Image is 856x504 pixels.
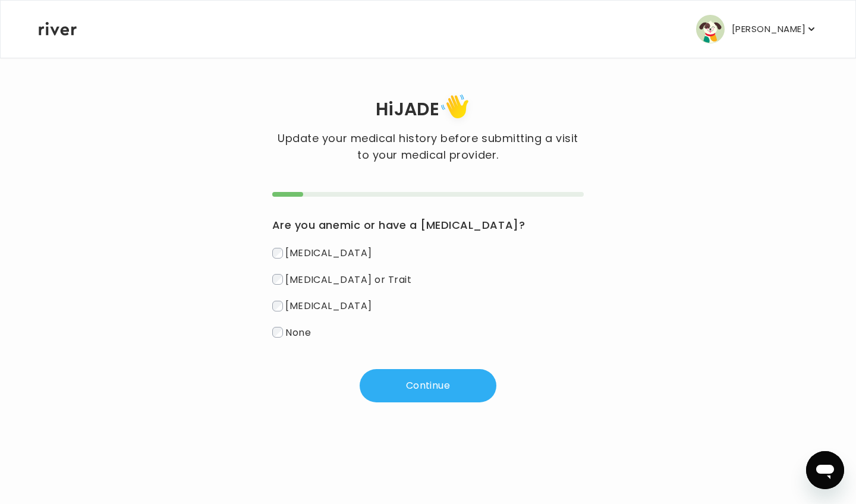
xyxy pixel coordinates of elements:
[272,216,584,235] h3: Are you anemic or have a [MEDICAL_DATA]?
[696,15,725,43] img: user avatar
[272,130,584,163] p: Update your medical history before submitting a visit to your medical provider.
[732,21,805,37] p: [PERSON_NAME]
[272,301,283,311] input: [MEDICAL_DATA]
[206,90,651,130] h1: Hi JADE
[806,451,844,489] iframe: Button to launch messaging window
[696,15,817,43] button: user avatar[PERSON_NAME]
[272,327,283,338] input: None
[285,325,311,339] span: None
[285,246,372,260] span: [MEDICAL_DATA]
[285,272,411,286] span: [MEDICAL_DATA] or Trait
[272,248,283,259] input: [MEDICAL_DATA]
[360,369,496,402] button: Continue
[285,299,372,313] span: [MEDICAL_DATA]
[272,274,283,285] input: [MEDICAL_DATA] or Trait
